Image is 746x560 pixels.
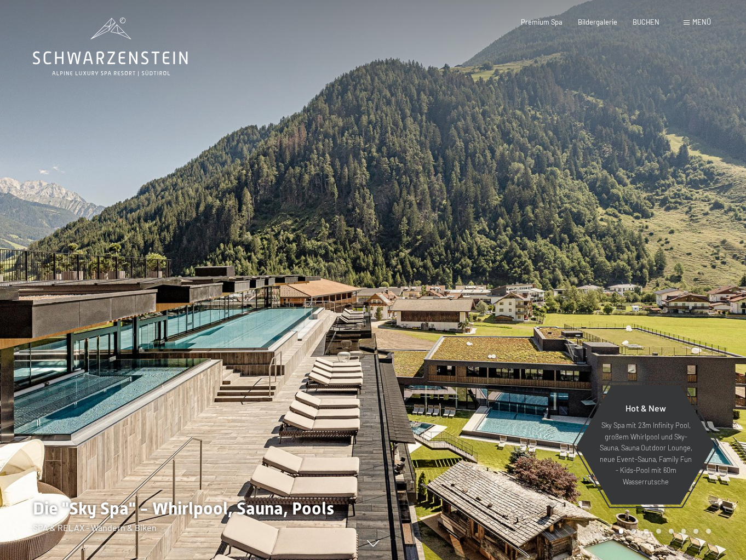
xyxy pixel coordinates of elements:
a: Bildergalerie [578,18,617,26]
div: Carousel Page 1 (Current Slide) [619,529,624,534]
div: Carousel Page 7 [693,529,698,534]
div: Carousel Page 4 [656,529,661,534]
a: Premium Spa [521,18,563,26]
div: Carousel Page 2 [631,529,636,534]
div: Carousel Page 6 [681,529,686,534]
a: BUCHEN [633,18,659,26]
div: Carousel Pagination [615,529,711,534]
div: Carousel Page 8 [706,529,711,534]
p: Sky Spa mit 23m Infinity Pool, großem Whirlpool und Sky-Sauna, Sauna Outdoor Lounge, neue Event-S... [598,420,693,487]
div: Carousel Page 3 [644,529,649,534]
span: Menü [692,18,711,26]
a: Hot & New Sky Spa mit 23m Infinity Pool, großem Whirlpool und Sky-Sauna, Sauna Outdoor Lounge, ne... [576,385,715,505]
div: Carousel Page 5 [669,529,674,534]
span: Hot & New [626,403,666,413]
